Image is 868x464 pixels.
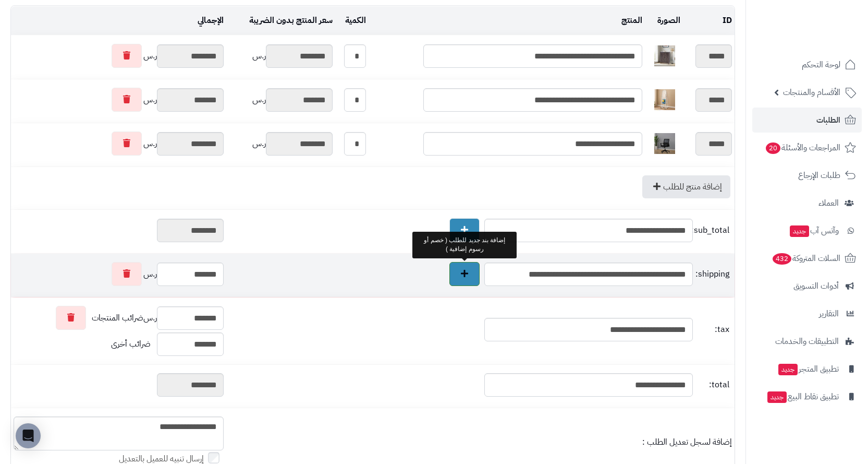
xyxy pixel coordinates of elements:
[14,262,224,286] div: ر.س
[752,135,862,160] a: المراجعات والأسئلة20
[752,384,862,409] a: تطبيق نقاط البيعجديد
[765,140,840,155] span: المراجعات والأسئلة
[773,253,791,265] span: 432
[752,163,862,188] a: طلبات الإرجاع
[819,306,839,321] span: التقارير
[793,279,839,293] span: أدوات التسويق
[752,246,862,271] a: السلات المتروكة432
[683,6,735,35] td: ID
[695,224,729,236] span: sub_total:
[208,452,219,463] input: إرسال تنبيه للعميل بالتعديل
[654,45,675,66] img: 1751782701-220605010582-40x40.jpg
[14,132,224,156] div: ر.س
[642,175,730,198] a: إضافة منتج للطلب
[229,132,333,156] div: ر.س
[226,6,335,35] td: سعر المنتج بدون الضريبة
[766,389,839,404] span: تطبيق نقاط البيع
[645,6,683,35] td: الصورة
[11,6,226,35] td: الإجمالي
[752,52,862,77] a: لوحة التحكم
[752,301,862,326] a: التقارير
[752,218,862,243] a: وآتس آبجديد
[802,57,840,72] span: لوحة التحكم
[654,133,675,154] img: 1753945823-1-40x40.jpg
[229,44,333,68] div: ر.س
[752,273,862,299] a: أدوات التسويق
[229,88,333,112] div: ر.س
[695,379,729,391] span: total:
[772,251,840,266] span: السلات المتروكة
[16,423,41,448] div: Open Intercom Messenger
[412,232,517,258] div: إضافة بند جديد للطلب ( خصم أو رسوم إضافية )
[783,85,840,100] span: الأقسام والمنتجات
[775,334,839,349] span: التطبيقات والخدمات
[695,268,729,280] span: shipping:
[752,191,862,216] a: العملاء
[752,108,862,133] a: الطلبات
[752,329,862,354] a: التطبيقات والخدمات
[92,312,143,324] span: ضرائب المنتجات
[789,223,839,238] span: وآتس آب
[695,324,729,336] span: tax:
[335,6,369,35] td: الكمية
[752,356,862,382] a: تطبيق المتجرجديد
[766,142,780,154] span: 20
[111,338,151,350] span: ضرائب أخرى
[654,89,675,110] img: 1753188266-1-40x40.jpg
[818,196,839,210] span: العملاء
[14,44,224,68] div: ر.س
[778,364,798,375] span: جديد
[14,88,224,112] div: ر.س
[767,391,787,403] span: جديد
[816,113,840,127] span: الطلبات
[798,168,840,183] span: طلبات الإرجاع
[14,306,224,330] div: ر.س
[369,6,645,35] td: المنتج
[790,225,809,237] span: جديد
[777,362,839,376] span: تطبيق المتجر
[229,436,732,448] div: إضافة لسجل تعديل الطلب :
